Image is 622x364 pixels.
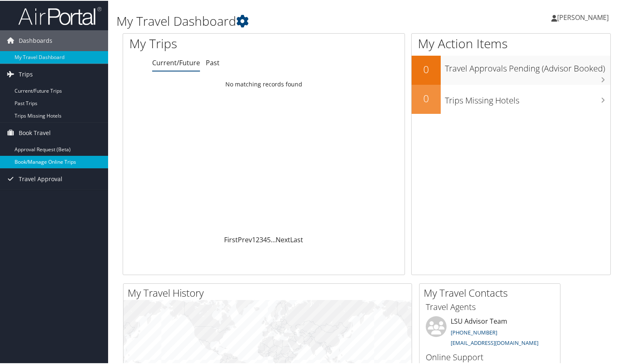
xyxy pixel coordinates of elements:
[19,168,62,189] span: Travel Approval
[224,234,238,243] a: First
[18,5,101,25] img: airportal-logo.png
[276,234,290,243] a: Next
[116,12,450,29] h1: My Travel Dashboard
[451,338,538,346] a: [EMAIL_ADDRESS][DOMAIN_NAME]
[422,315,558,349] li: LSU Advisor Team
[426,351,554,362] h3: Online Support
[19,30,52,50] span: Dashboards
[128,285,412,299] h2: My Travel History
[445,90,610,106] h3: Trips Missing Hotels
[19,63,33,84] span: Trips
[412,34,610,52] h1: My Action Items
[19,122,51,143] span: Book Travel
[152,57,200,66] a: Current/Future
[123,76,405,91] td: No matching records found
[129,34,281,52] h1: My Trips
[445,58,610,74] h3: Travel Approvals Pending (Advisor Booked)
[206,57,220,66] a: Past
[252,234,256,243] a: 1
[551,4,617,29] a: [PERSON_NAME]
[412,91,441,105] h2: 0
[424,285,560,299] h2: My Travel Contacts
[290,234,303,243] a: Last
[259,234,263,243] a: 3
[271,234,276,243] span: …
[426,300,554,312] h3: Travel Agents
[412,55,610,84] a: 0Travel Approvals Pending (Advisor Booked)
[412,84,610,113] a: 0Trips Missing Hotels
[412,61,441,76] h2: 0
[451,328,497,335] a: [PHONE_NUMBER]
[267,234,271,243] a: 5
[263,234,267,243] a: 4
[557,12,609,21] span: [PERSON_NAME]
[256,234,259,243] a: 2
[238,234,252,243] a: Prev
